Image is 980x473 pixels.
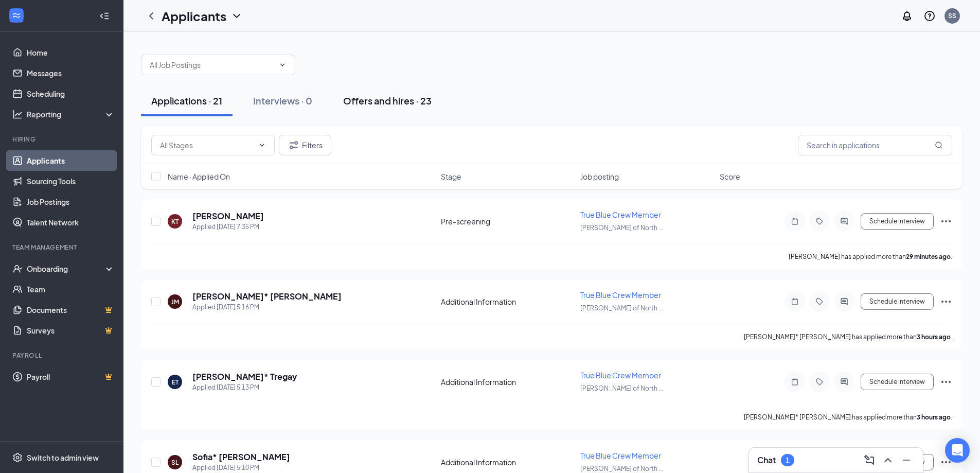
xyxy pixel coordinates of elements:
[861,293,934,310] button: Schedule Interview
[27,366,115,387] a: PayrollCrown
[441,171,461,182] span: Stage
[580,371,661,380] span: True Blue Crew Member
[171,297,179,306] div: JM
[441,457,574,467] div: Additional Information
[838,217,850,225] svg: ActiveChat
[789,217,801,225] svg: Note
[160,139,254,151] input: All Stages
[441,296,574,307] div: Additional Information
[27,171,115,191] a: Sourcing Tools
[230,10,243,22] svg: ChevronDown
[12,243,113,252] div: Team Management
[813,378,826,386] svg: Tag
[278,61,287,69] svg: ChevronDown
[27,83,115,104] a: Scheduling
[27,264,106,274] div: Onboarding
[172,378,179,387] div: ET
[27,63,115,83] a: Messages
[838,297,850,306] svg: ActiveChat
[27,300,115,320] a: DocumentsCrown
[12,452,23,463] svg: Settings
[11,10,22,21] svg: WorkstreamLogo
[192,463,290,473] div: Applied [DATE] 5:10 PM
[882,454,894,466] svg: ChevronUp
[789,252,952,261] p: [PERSON_NAME] has applied more than .
[861,374,934,390] button: Schedule Interview
[720,171,740,182] span: Score
[861,213,934,230] button: Schedule Interview
[253,94,312,107] div: Interviews · 0
[27,212,115,233] a: Talent Network
[900,454,913,466] svg: Minimize
[27,191,115,212] a: Job Postings
[12,109,23,119] svg: Analysis
[786,456,790,465] div: 1
[580,304,663,312] span: [PERSON_NAME] of North ...
[789,297,801,306] svg: Note
[789,378,801,386] svg: Note
[935,141,943,149] svg: MagnifyingGlass
[917,413,951,421] b: 3 hours ago
[27,109,115,119] div: Reporting
[898,452,915,468] button: Minimize
[151,94,222,107] div: Applications · 21
[27,279,115,300] a: Team
[906,253,951,260] b: 29 minutes ago
[744,332,952,341] p: [PERSON_NAME]* [PERSON_NAME] has applied more than .
[168,171,230,182] span: Name · Applied On
[12,135,113,144] div: Hiring
[940,295,952,308] svg: Ellipses
[192,302,342,312] div: Applied [DATE] 5:16 PM
[940,215,952,227] svg: Ellipses
[192,451,290,463] h5: Sofia* [PERSON_NAME]
[813,297,826,306] svg: Tag
[580,224,663,232] span: [PERSON_NAME] of North ...
[192,382,297,393] div: Applied [DATE] 5:13 PM
[923,10,936,22] svg: QuestionInfo
[27,320,115,341] a: SurveysCrown
[145,10,157,22] svg: ChevronLeft
[27,452,99,463] div: Switch to admin view
[192,291,342,302] h5: [PERSON_NAME]* [PERSON_NAME]
[861,452,878,468] button: ComposeMessage
[901,10,913,22] svg: Notifications
[192,211,264,222] h5: [PERSON_NAME]
[580,465,663,472] span: [PERSON_NAME] of North ...
[580,171,619,182] span: Job posting
[945,438,970,463] div: Open Intercom Messenger
[757,454,776,466] h3: Chat
[580,384,663,392] span: [PERSON_NAME] of North ...
[880,452,896,468] button: ChevronUp
[12,264,23,274] svg: UserCheck
[744,413,952,422] p: [PERSON_NAME]* [PERSON_NAME] has applied more than .
[813,217,826,225] svg: Tag
[441,216,574,226] div: Pre-screening
[863,454,876,466] svg: ComposeMessage
[940,456,952,468] svg: Ellipses
[27,150,115,171] a: Applicants
[580,210,661,219] span: True Blue Crew Member
[343,94,432,107] div: Offers and hires · 23
[27,42,115,63] a: Home
[150,59,274,71] input: All Job Postings
[192,371,297,382] h5: [PERSON_NAME]* Tregay
[580,451,661,460] span: True Blue Crew Member
[288,139,300,151] svg: Filter
[948,11,956,20] div: SS
[12,351,113,360] div: Payroll
[798,135,952,155] input: Search in applications
[99,11,110,21] svg: Collapse
[171,217,179,226] div: KT
[258,141,266,149] svg: ChevronDown
[838,378,850,386] svg: ActiveChat
[171,458,179,467] div: SL
[580,290,661,300] span: True Blue Crew Member
[441,377,574,387] div: Additional Information
[940,376,952,388] svg: Ellipses
[279,135,331,155] button: Filter Filters
[192,222,264,232] div: Applied [DATE] 7:35 PM
[917,333,951,341] b: 3 hours ago
[162,7,226,25] h1: Applicants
